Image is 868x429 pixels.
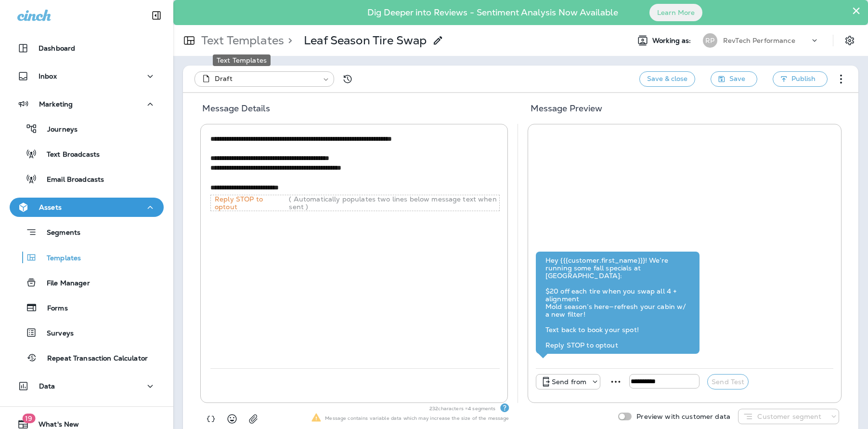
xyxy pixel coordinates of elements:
[10,348,164,368] button: Repeat Transaction Calculator
[10,144,164,164] button: Text Broadcasts
[773,71,828,87] button: Publish
[519,101,851,124] h5: Message Preview
[500,403,509,413] div: Text Segments Text messages are billed per segment. A single segment is typically 160 characters,...
[10,94,164,114] button: Marketing
[852,3,861,18] button: Close
[10,198,164,217] button: Assets
[552,378,586,386] p: Send from
[10,169,164,189] button: Email Broadcasts
[37,279,90,288] p: File Manager
[841,32,858,49] button: Settings
[10,376,164,396] button: Data
[10,222,164,242] button: Segments
[213,54,271,66] div: Text Templates
[289,195,499,211] p: ( Automatically populates two lines below message text when sent )
[10,297,164,318] button: Forms
[10,39,164,58] button: Dashboard
[632,413,730,420] p: Preview with customer data
[429,405,500,413] p: 232 characters = 4 segments
[39,100,73,108] p: Marketing
[37,150,100,160] p: Text Broadcasts
[211,195,289,211] p: Reply STOP to optout
[757,413,821,420] p: Customer segment
[39,44,75,52] p: Dashboard
[38,354,148,363] p: Repeat Transaction Calculator
[304,33,427,48] p: Leaf Season Tire Swap
[39,72,57,80] p: Inbox
[39,382,55,390] p: Data
[321,415,509,422] p: Message contains variable data which may increase the size of the message
[38,304,68,313] p: Forms
[10,67,164,86] button: Inbox
[10,119,164,139] button: Journeys
[729,73,745,85] span: Save
[215,74,233,83] span: Draft
[22,414,35,423] span: 19
[791,73,816,85] span: Publish
[143,6,170,25] button: Collapse Sidebar
[37,254,81,263] p: Templates
[284,33,292,48] p: >
[10,272,164,293] button: File Manager
[711,71,757,87] button: Save
[649,4,702,21] button: Learn More
[37,228,80,238] p: Segments
[37,329,74,338] p: Surveys
[197,33,284,48] p: Text Templates
[652,37,693,45] span: Working as:
[545,256,690,349] div: Hey {{{customer.first_name}}}! We’re running some fall specials at [GEOGRAPHIC_DATA]: $20 off eac...
[37,175,104,185] p: Email Broadcasts
[10,322,164,343] button: Surveys
[10,247,164,268] button: Templates
[338,69,357,89] button: View Changelog
[723,37,795,44] p: RevTech Performance
[39,203,62,211] p: Assets
[703,33,717,48] div: RP
[38,125,78,134] p: Journeys
[339,11,646,14] p: Dig Deeper into Reviews - Sentiment Analysis Now Available
[639,71,695,87] button: Save & close
[191,101,519,124] h5: Message Details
